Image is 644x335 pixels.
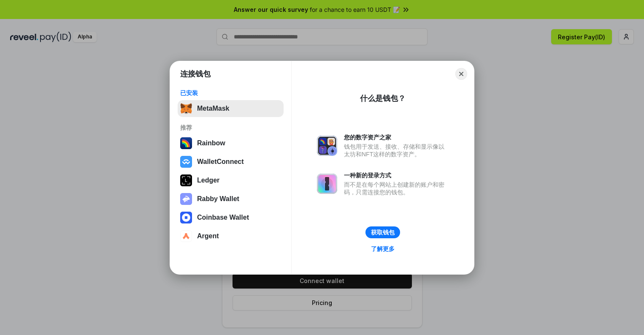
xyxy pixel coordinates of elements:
div: 已安装 [180,89,281,97]
button: Coinbase Wallet [178,209,284,226]
div: MetaMask [197,105,229,112]
div: 获取钱包 [371,229,395,236]
button: 获取钱包 [365,226,400,238]
div: 推荐 [180,124,281,131]
h1: 连接钱包 [180,69,211,79]
div: 一种新的登录方式 [344,172,449,179]
img: svg+xml,%3Csvg%20fill%3D%22none%22%20height%3D%2233%22%20viewBox%3D%220%200%2035%2033%22%20width%... [180,103,192,114]
img: svg+xml,%3Csvg%20width%3D%22120%22%20height%3D%22120%22%20viewBox%3D%220%200%20120%20120%22%20fil... [180,137,192,149]
div: 您的数字资产之家 [344,133,449,141]
button: Ledger [178,172,284,189]
img: svg+xml,%3Csvg%20width%3D%2228%22%20height%3D%2228%22%20viewBox%3D%220%200%2028%2028%22%20fill%3D... [180,156,192,168]
div: Rabby Wallet [197,195,239,203]
div: 了解更多 [371,245,395,253]
img: svg+xml,%3Csvg%20width%3D%2228%22%20height%3D%2228%22%20viewBox%3D%220%200%2028%2028%22%20fill%3D... [180,230,192,242]
div: Ledger [197,177,219,184]
div: 而不是在每个网站上创建新的账户和密码，只需连接您的钱包。 [344,181,449,196]
button: MetaMask [178,100,284,117]
button: Rabby Wallet [178,191,284,207]
div: Rainbow [197,139,225,147]
a: 了解更多 [366,243,400,254]
div: 钱包用于发送、接收、存储和显示像以太坊和NFT这样的数字资产。 [344,143,449,158]
button: Argent [178,228,284,245]
div: Argent [197,232,219,240]
div: 什么是钱包？ [360,93,406,103]
button: Rainbow [178,135,284,152]
div: Coinbase Wallet [197,214,249,221]
img: svg+xml,%3Csvg%20xmlns%3D%22http%3A%2F%2Fwww.w3.org%2F2000%2Fsvg%22%20fill%3D%22none%22%20viewBox... [317,136,337,156]
img: svg+xml,%3Csvg%20xmlns%3D%22http%3A%2F%2Fwww.w3.org%2F2000%2Fsvg%22%20width%3D%2228%22%20height%3... [180,174,192,186]
button: Close [455,68,467,80]
button: WalletConnect [178,153,284,170]
div: WalletConnect [197,158,244,166]
img: svg+xml,%3Csvg%20width%3D%2228%22%20height%3D%2228%22%20viewBox%3D%220%200%2028%2028%22%20fill%3D... [180,212,192,223]
img: svg+xml,%3Csvg%20xmlns%3D%22http%3A%2F%2Fwww.w3.org%2F2000%2Fsvg%22%20fill%3D%22none%22%20viewBox... [317,174,337,194]
img: svg+xml,%3Csvg%20xmlns%3D%22http%3A%2F%2Fwww.w3.org%2F2000%2Fsvg%22%20fill%3D%22none%22%20viewBox... [180,193,192,205]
